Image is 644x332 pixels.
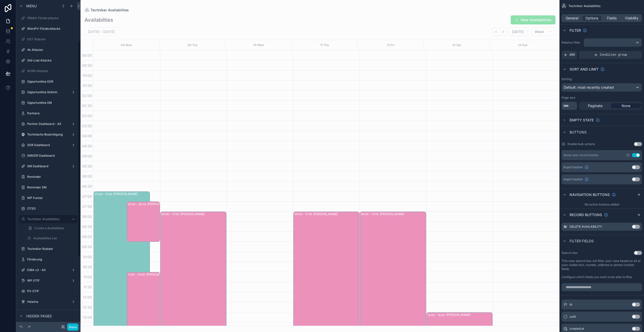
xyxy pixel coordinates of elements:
span: 02:30 [81,104,93,108]
span: Options [585,16,598,21]
span: 13:00 [82,315,93,319]
label: SDR Dashboard [27,143,69,147]
span: 09:00 [81,235,93,239]
label: Enable bulk actions [568,142,595,146]
span: 04:00 [81,134,93,138]
button: 11 Thu [320,40,329,50]
span: 01:30 [82,83,93,88]
a: Heiama [19,298,77,306]
span: id [570,303,572,307]
a: WienPV-Förderattacke [19,25,77,33]
a: NORD Attacke [19,67,77,75]
span: Hidden pages [26,314,52,319]
span: Fields [607,16,617,21]
a: DiBA v2 - All [19,266,77,274]
label: Partners [27,111,76,115]
span: 07:00 [81,194,93,198]
span: Visibility [625,16,638,21]
a: PV OTIF [19,287,77,295]
span: 06:00 [81,174,93,178]
a: OST Attacke [19,35,77,43]
span: Empty state [570,118,594,123]
span: Record buttons [570,212,602,217]
a: Old-Lost Attacke [19,56,77,64]
div: [PERSON_NAME] [147,202,172,206]
label: Techniker Ruleset [27,247,76,251]
a: ÖMAG-Förderattacke [19,14,77,22]
label: Page size [561,96,575,100]
a: Techniker Ruleset [19,245,77,253]
span: Paginate [588,103,602,108]
div: 07:30 – 09:30[PERSON_NAME] [127,202,160,242]
a: 4k Attacke [19,46,77,54]
button: Next [500,28,507,36]
span: None [622,103,630,108]
label: Partner Dashboard - All [27,122,69,126]
div: [PERSON_NAME] [113,192,138,196]
label: ÖMAG-Förderattacke [27,16,76,20]
h1: Availabilties [85,16,113,23]
span: 05:30 [81,164,93,168]
span: Filter [570,28,581,33]
a: PV-Funnel [19,308,77,316]
div: 08:00 – 17:00 [161,212,180,217]
div: [PERSON_NAME] [446,313,471,317]
label: 4k Attacke [27,48,76,52]
label: SM Dashboard [27,164,69,168]
a: Techniker Availabilties [19,215,77,223]
div: 08:00 – 17:00 [361,212,380,217]
a: Reminder [19,173,77,181]
span: Filter fields [570,239,594,244]
a: Partner Dashboard - All [19,120,77,128]
span: [DATE] [512,29,524,34]
label: Old-Lost Attacke [27,58,76,62]
label: Reminder SM [27,185,76,189]
span: Techniker Availabilties [91,8,129,13]
span: Import button [563,177,583,181]
label: Relative filter [561,41,582,45]
label: Opportunities SDR [27,80,76,84]
span: 00:30 [81,63,93,68]
span: General [566,16,578,21]
div: 09 Tue [187,40,197,50]
span: 05:00 [81,154,93,158]
button: Week [531,28,555,36]
span: 12:00 [82,295,93,299]
div: No action buttons added [559,201,644,209]
a: OTSO [19,205,77,213]
button: Done [67,323,78,331]
button: Default: most recently created [561,83,642,92]
a: Techniker Availabilties [85,8,129,13]
span: uuid [570,315,576,319]
label: DiBA v2 - All [27,268,69,272]
span: 10:00 [82,255,93,259]
span: 10:30 [82,265,93,269]
h2: [DATE] – [DATE] [88,29,115,34]
div: 08 Mon [121,40,132,50]
div: 07:00 – 17:00 [95,192,113,197]
button: New Availabilities [511,15,555,24]
a: Opportunities SDR [19,78,77,86]
a: WP Funnel [19,194,77,202]
button: 12 Fri [387,40,394,50]
button: 14 Sun [518,40,528,50]
div: 07:30 – 09:30 [128,202,147,207]
label: WP Funnel [27,196,76,200]
div: 13 Sat [452,40,461,50]
label: PV OTIF [27,289,76,293]
label: Opportunities (Admin [27,90,69,94]
label: Configure which fields you want to be able to filter [561,275,632,279]
span: 11:00 [82,275,93,279]
label: WienPV-Förderattacke [27,27,76,31]
div: [PERSON_NAME] [146,273,171,277]
span: Create a Availabilties [34,226,64,230]
a: Förderung [19,255,77,263]
span: Buttons [570,130,587,135]
span: Week [535,29,544,34]
span: 01:00 [82,73,93,78]
span: Menu [26,4,37,9]
span: 09:30 [81,245,93,249]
